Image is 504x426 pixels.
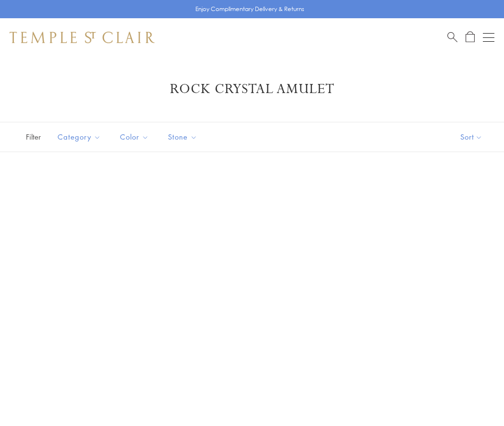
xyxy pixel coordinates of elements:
[113,126,156,148] button: Color
[163,131,204,143] span: Stone
[466,31,475,43] a: Open Shopping Bag
[439,122,504,152] button: Show sort by
[161,126,204,148] button: Stone
[50,126,108,148] button: Category
[53,131,108,143] span: Category
[10,32,155,43] img: Temple St. Clair
[447,31,457,43] a: Search
[483,32,494,43] button: Open navigation
[24,81,480,98] h1: Rock Crystal Amulet
[115,131,156,143] span: Color
[195,4,304,14] p: Enjoy Complimentary Delivery & Returns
